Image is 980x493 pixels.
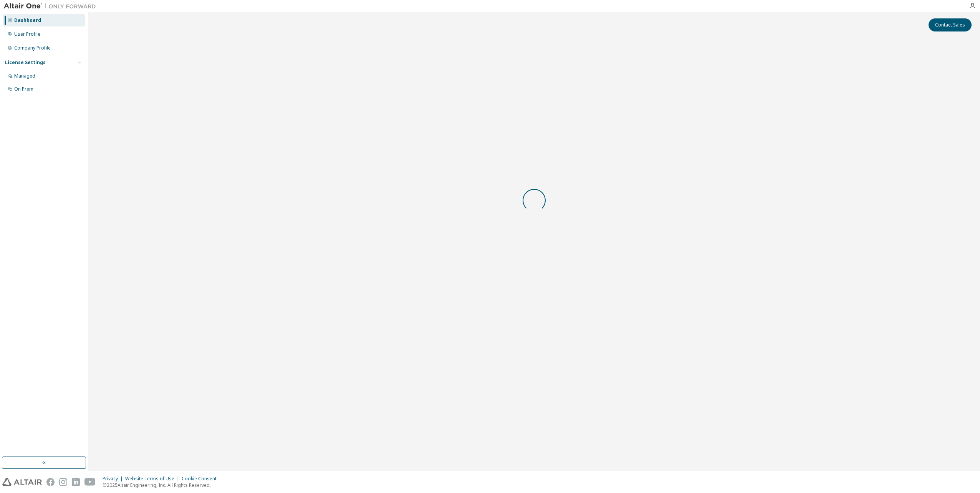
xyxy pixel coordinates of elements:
div: Managed [14,73,35,79]
div: Website Terms of Use [125,476,182,482]
img: instagram.svg [59,478,67,486]
div: Company Profile [14,45,51,51]
img: facebook.svg [46,478,55,486]
img: altair_logo.svg [2,478,42,486]
div: Cookie Consent [182,476,221,482]
img: Altair One [4,2,100,10]
button: Contact Sales [929,18,972,31]
div: Privacy [103,476,125,482]
img: youtube.svg [84,478,96,486]
div: License Settings [5,60,46,66]
div: On Prem [14,86,33,92]
div: User Profile [14,31,40,37]
div: Dashboard [14,17,41,23]
p: © 2025 Altair Engineering, Inc. All Rights Reserved. [103,482,221,488]
img: linkedin.svg [72,478,80,486]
